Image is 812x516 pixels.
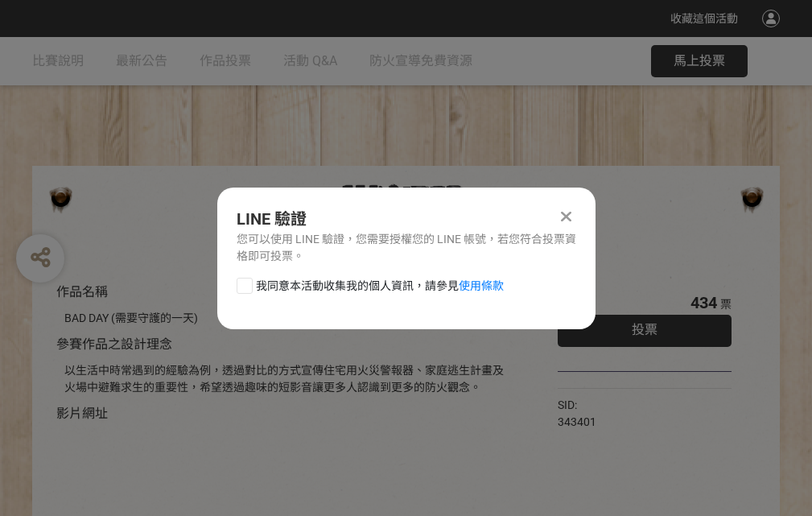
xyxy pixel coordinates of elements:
span: 比賽說明 [32,53,84,68]
span: 馬上投票 [674,53,725,68]
span: 最新公告 [116,53,167,68]
div: BAD DAY (需要守護的一天) [64,310,509,327]
a: 使用條款 [459,279,504,292]
span: 作品投票 [200,53,251,68]
span: 活動 Q&A [283,53,337,68]
span: 收藏這個活動 [670,12,738,25]
span: 影片網址 [56,406,108,421]
div: 以生活中時常遇到的經驗為例，透過對比的方式宣傳住宅用火災警報器、家庭逃生計畫及火場中避難求生的重要性，希望透過趣味的短影音讓更多人認識到更多的防火觀念。 [64,362,509,396]
span: 防火宣導免費資源 [369,53,472,68]
a: 最新公告 [116,37,167,85]
a: 比賽說明 [32,37,84,85]
a: 活動 Q&A [283,37,337,85]
span: 投票 [632,322,657,337]
span: 參賽作品之設計理念 [56,336,172,352]
div: 您可以使用 LINE 驗證，您需要授權您的 LINE 帳號，若您符合投票資格即可投票。 [237,231,576,265]
span: 票 [720,298,732,311]
span: 434 [690,293,717,312]
a: 作品投票 [200,37,251,85]
a: 防火宣導免費資源 [369,37,472,85]
iframe: Facebook Share [600,397,681,413]
span: SID: 343401 [558,398,596,428]
div: LINE 驗證 [237,207,576,231]
span: 作品名稱 [56,284,108,299]
button: 馬上投票 [651,45,748,77]
span: 我同意本活動收集我的個人資訊，請參見 [256,278,504,295]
